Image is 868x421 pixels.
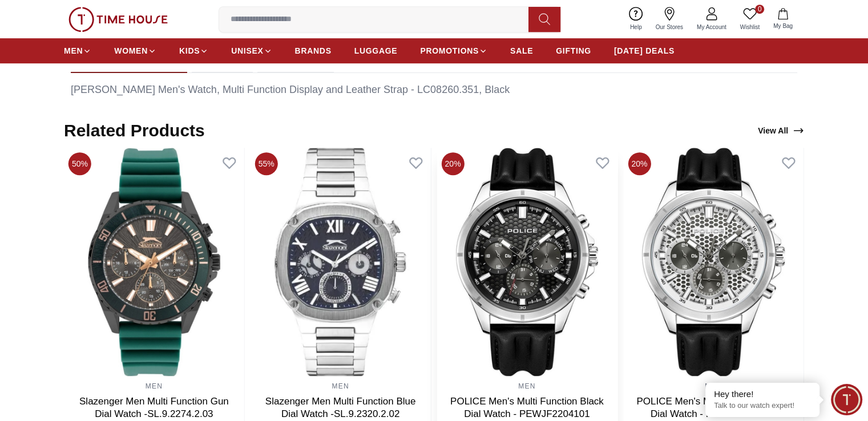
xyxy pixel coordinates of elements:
span: KIDS [179,45,200,56]
a: POLICE Men's Multi Function Black Dial Watch - PEWJF2204101 [450,396,604,419]
span: MEN [64,45,83,56]
span: [DATE] DEALS [614,45,675,56]
h2: Related Products [64,120,205,141]
span: LUGGAGE [354,45,398,56]
a: Slazenger Men Multi Function Gun Dial Watch -SL.9.2274.2.03 [79,396,229,419]
div: Hey there! [714,388,811,400]
a: Our Stores [649,5,690,34]
a: PROMOTIONS [420,41,487,61]
img: POLICE Men's Multi Function Silver Dial Watch - PEWJF2204104 [623,148,804,376]
a: BRANDS [295,41,332,61]
div: [PERSON_NAME] Men's Watch, Multi Function Display and Leather Strap - LC08260.351, Black [71,82,797,98]
span: Our Stores [651,23,688,31]
span: UNISEX [231,45,263,56]
a: KIDS [179,41,208,61]
span: My Account [692,23,731,31]
img: ... [68,7,168,32]
span: Help [625,23,647,31]
span: 20% [442,152,465,175]
span: 20% [628,152,651,175]
p: Talk to our watch expert! [714,401,811,411]
a: POLICE Men's Multi Function Silver Dial Watch - PEWJF2204104 [636,396,790,419]
a: [DATE] DEALS [614,41,675,61]
a: WOMEN [114,41,156,61]
img: POLICE Men's Multi Function Black Dial Watch - PEWJF2204101 [437,148,617,376]
span: SALE [510,45,533,56]
a: MEN [332,382,349,390]
span: WOMEN [114,45,148,56]
a: UNISEX [231,41,272,61]
a: MEN [146,382,163,390]
div: View All [758,125,804,136]
span: GIFTING [556,45,591,56]
a: MEN [64,41,91,61]
img: Slazenger Men Multi Function Blue Dial Watch -SL.9.2320.2.02 [251,148,431,376]
a: SALE [510,41,533,61]
a: GIFTING [556,41,591,61]
span: 0 [755,5,764,14]
a: Help [623,5,649,34]
a: LUGGAGE [354,41,398,61]
a: View All [756,123,806,139]
span: 55% [255,152,278,175]
span: My Bag [769,22,797,30]
a: 0Wishlist [733,5,766,34]
span: Wishlist [736,23,764,31]
span: 50% [68,152,91,175]
button: My Bag [766,6,800,33]
img: Slazenger Men Multi Function Gun Dial Watch -SL.9.2274.2.03 [64,148,244,376]
span: BRANDS [295,45,332,56]
a: MEN [518,382,535,390]
span: PROMOTIONS [420,45,479,56]
a: Slazenger Men Multi Function Blue Dial Watch -SL.9.2320.2.02 [265,396,416,419]
div: Chat Widget [831,384,862,415]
